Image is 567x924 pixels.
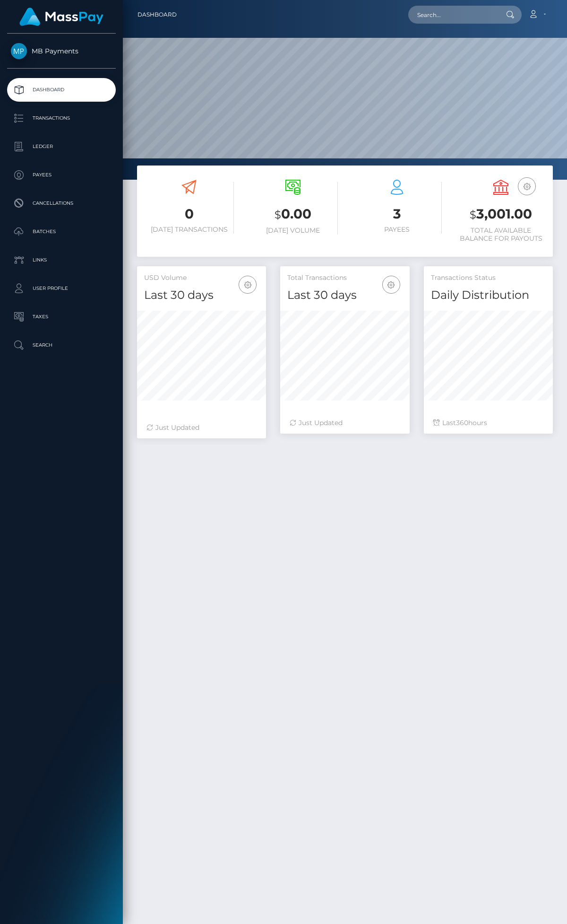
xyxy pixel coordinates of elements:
[248,205,338,224] h3: 0.00
[352,226,442,234] h6: Payees
[144,205,234,223] h3: 0
[7,220,116,244] a: Batches
[431,287,546,304] h4: Daily Distribution
[137,5,177,25] a: Dashboard
[7,277,116,300] a: User Profile
[11,281,112,296] p: User Profile
[7,135,116,158] a: Ledger
[146,423,257,433] div: Just Updated
[456,418,468,427] span: 360
[11,111,112,125] p: Transactions
[144,273,259,283] h5: USD Volume
[11,168,112,182] p: Payees
[19,8,103,26] img: MassPay Logo
[408,6,497,24] input: Search...
[11,43,27,59] img: MB Payments
[433,418,543,428] div: Last hours
[11,196,112,210] p: Cancellations
[431,273,546,283] h5: Transactions Status
[11,139,112,154] p: Ledger
[470,208,476,221] small: $
[11,310,112,324] p: Taxes
[275,208,281,221] small: $
[11,253,112,267] p: Links
[7,333,116,357] a: Search
[7,192,116,215] a: Cancellations
[144,226,234,234] h6: [DATE] Transactions
[290,418,400,428] div: Just Updated
[11,338,112,352] p: Search
[248,227,338,235] h6: [DATE] Volume
[7,78,116,102] a: Dashboard
[11,83,112,97] p: Dashboard
[456,205,546,224] h3: 3,001.00
[352,205,442,223] h3: 3
[287,273,402,283] h5: Total Transactions
[7,305,116,329] a: Taxes
[7,47,116,55] span: MB Payments
[7,163,116,187] a: Payees
[11,225,112,239] p: Batches
[7,248,116,272] a: Links
[287,287,402,304] h4: Last 30 days
[144,287,259,304] h4: Last 30 days
[456,227,546,243] h6: Total Available Balance for Payouts
[7,106,116,130] a: Transactions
